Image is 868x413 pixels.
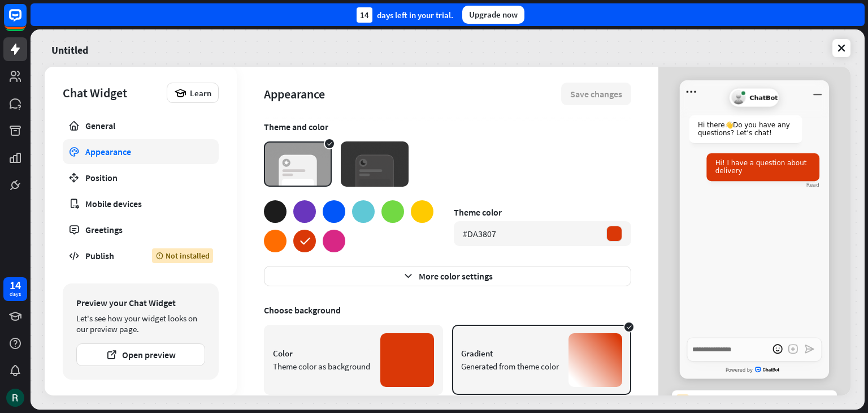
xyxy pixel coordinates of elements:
[76,313,205,334] div: Let's see how your widget looks on our preview page.
[687,337,822,362] textarea: Write a message…
[63,243,219,268] a: Publish Not installed
[264,266,631,286] button: More color settings
[357,7,372,23] div: 14
[63,191,219,216] a: Mobile devices
[63,165,219,190] a: Position
[63,113,219,138] a: General
[462,6,524,24] div: Upgrade now
[152,248,213,263] div: Not installed
[264,86,561,102] div: Appearance
[10,290,21,298] div: days
[3,277,27,301] a: 14 days
[357,7,453,23] div: days left in your trial.
[85,250,135,261] div: Publish
[85,146,196,157] div: Appearance
[715,159,807,174] span: Hi! I have a question about delivery
[76,297,205,308] div: Preview your Chat Widget
[806,182,819,188] div: Read
[684,84,699,100] button: Open menu
[264,304,631,316] div: Choose background
[264,121,631,132] div: Theme and color
[680,363,829,377] a: Powered byChatBot
[85,172,196,183] div: Position
[750,94,778,101] span: ChatBot
[561,83,631,105] button: Save changes
[463,228,496,239] div: #DA3807
[63,139,219,164] a: Appearance
[770,342,785,357] button: open emoji picker
[726,368,753,373] span: Powered by
[785,342,801,357] button: Add an attachment
[454,206,631,218] div: Theme color
[76,343,205,366] button: Open preview
[698,121,790,136] span: Hi there 👋 Do you have any questions? Let’s chat!
[51,36,88,60] a: Untitled
[273,361,371,372] div: Theme color as background
[755,367,783,373] span: ChatBot
[190,88,211,98] span: Learn
[10,280,21,290] div: 14
[85,224,196,235] div: Greetings
[63,217,219,242] a: Greetings
[85,198,196,209] div: Mobile devices
[461,348,559,359] div: Gradient
[729,88,779,107] div: ChatBot
[461,361,559,372] div: Generated from theme color
[85,120,196,131] div: General
[9,5,43,38] button: Open LiveChat chat widget
[802,342,817,357] button: Send a message
[810,84,825,100] button: Minimize window
[273,348,371,359] div: Color
[63,85,161,101] div: Chat Widget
